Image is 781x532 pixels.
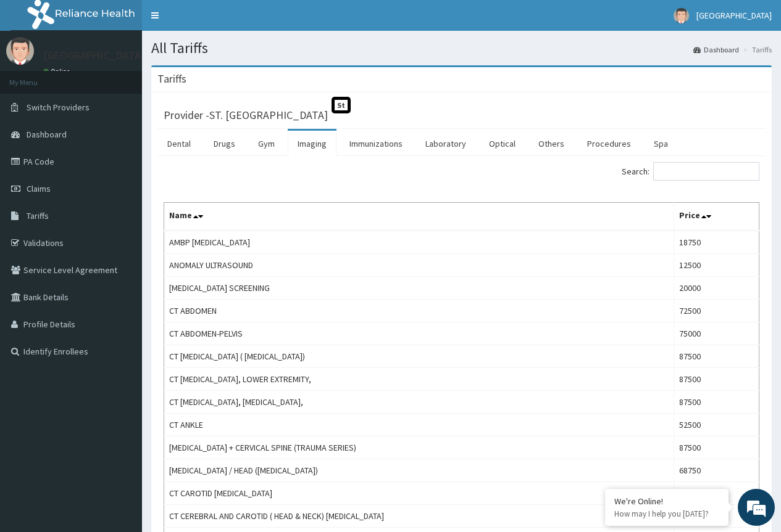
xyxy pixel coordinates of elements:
a: Spa [644,131,678,157]
td: 75000 [674,322,759,345]
p: [GEOGRAPHIC_DATA] [43,50,145,61]
td: 68750 [674,459,759,482]
img: User Image [674,8,689,23]
a: Others [528,131,574,157]
a: Dashboard [693,44,739,55]
a: Procedures [577,131,641,157]
td: 72500 [674,300,759,322]
a: Immunizations [340,131,412,157]
span: Claims [27,183,51,194]
span: St [332,97,351,113]
li: Tariffs [740,44,772,55]
div: We're Online! [614,496,719,507]
h1: All Tariffs [151,40,772,56]
td: [MEDICAL_DATA] + CERVICAL SPINE (TRAUMA SERIES) [164,436,674,459]
td: 18750 [674,231,759,254]
td: 87500 [674,368,759,391]
span: [GEOGRAPHIC_DATA] [696,10,772,21]
input: Search: [653,162,759,181]
a: Optical [479,131,525,157]
span: Tariffs [27,210,49,221]
a: Gym [248,131,285,157]
span: Switch Providers [27,102,90,113]
td: 12500 [674,254,759,277]
td: 87500 [674,436,759,459]
h3: Tariffs [157,73,186,84]
th: Name [164,203,674,231]
span: Dashboard [27,129,67,140]
h3: Provider - ST. [GEOGRAPHIC_DATA] [164,110,328,121]
td: CT [MEDICAL_DATA], [MEDICAL_DATA], [164,391,674,414]
a: Drugs [204,131,245,157]
td: 52500 [674,414,759,436]
td: CT CAROTID [MEDICAL_DATA] [164,482,674,505]
a: Dental [157,131,201,157]
td: 87500 [674,345,759,368]
a: Laboratory [416,131,476,157]
label: Search: [622,162,759,181]
td: [MEDICAL_DATA] / HEAD ([MEDICAL_DATA]) [164,459,674,482]
td: ANOMALY ULTRASOUND [164,254,674,277]
td: CT [MEDICAL_DATA] ( [MEDICAL_DATA]) [164,345,674,368]
a: Online [43,67,73,76]
td: [MEDICAL_DATA] SCREENING [164,277,674,300]
td: 87500 [674,391,759,414]
td: CT [MEDICAL_DATA], LOWER EXTREMITY, [164,368,674,391]
th: Price [674,203,759,231]
td: AMBP [MEDICAL_DATA] [164,231,674,254]
td: CT CEREBRAL AND CAROTID ( HEAD & NECK) [MEDICAL_DATA] [164,505,674,528]
td: CT ABDOMEN-PELVIS [164,322,674,345]
td: 87500 [674,482,759,505]
a: Imaging [288,131,336,157]
td: 20000 [674,277,759,300]
p: How may I help you today? [614,509,719,519]
td: CT ABDOMEN [164,300,674,322]
img: User Image [6,37,34,65]
td: CT ANKLE [164,414,674,436]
